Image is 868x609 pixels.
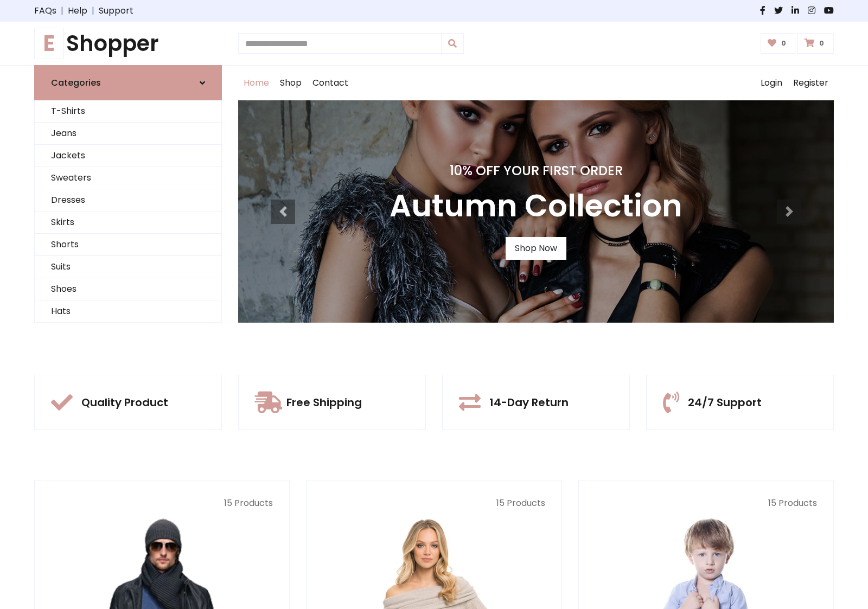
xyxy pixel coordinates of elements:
a: Suits [35,256,221,278]
h3: Autumn Collection [390,188,682,224]
a: Shop Now [506,237,566,260]
span: 0 [816,39,827,48]
a: T-Shirts [35,100,221,123]
a: EShopper [34,30,222,56]
a: 0 [797,33,834,54]
p: 15 Products [51,497,273,510]
a: Support [99,4,133,17]
span: | [56,4,68,17]
a: Jeans [35,123,221,145]
h1: Shopper [34,30,222,56]
a: Categories [34,65,222,100]
a: Home [238,66,275,100]
a: Sweaters [35,167,221,189]
span: | [87,4,99,17]
h5: Quality Product [81,396,168,409]
a: Dresses [35,189,221,211]
a: Hats [35,300,221,323]
p: 15 Products [595,497,817,510]
a: FAQs [34,4,56,17]
span: E [34,28,64,59]
h5: 24/7 Support [688,396,762,409]
a: Jackets [35,145,221,167]
a: Shorts [35,234,221,256]
a: Skirts [35,211,221,234]
a: 0 [761,33,796,54]
a: Shop [275,66,307,100]
a: Shoes [35,278,221,300]
h5: 14-Day Return [489,396,569,409]
h6: Categories [51,78,101,88]
a: Register [788,66,834,100]
a: Contact [307,66,354,100]
a: Login [755,66,788,100]
h4: 10% Off Your First Order [390,163,682,179]
a: Help [68,4,87,17]
p: 15 Products [323,497,545,510]
span: 0 [778,39,789,48]
h5: Free Shipping [286,396,362,409]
